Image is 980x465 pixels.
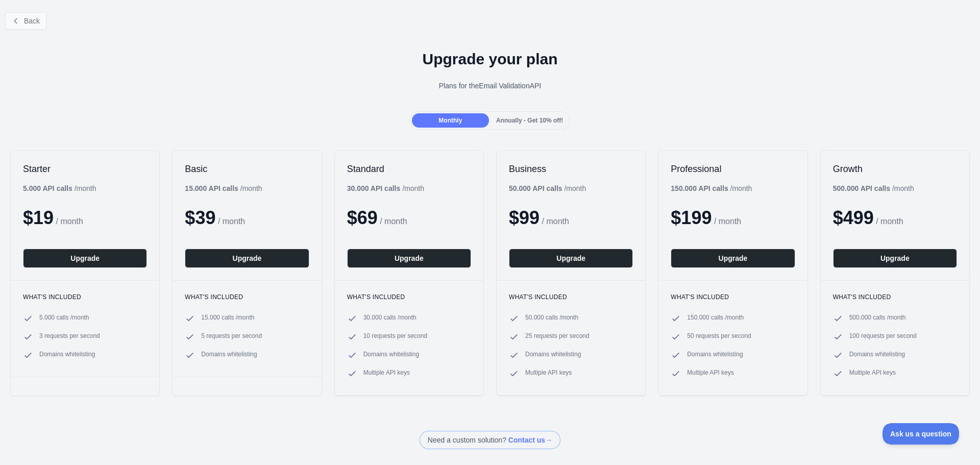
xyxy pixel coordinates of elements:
iframe: Toggle Customer Support [883,423,960,445]
div: / month [509,183,586,193]
h2: Professional [671,163,795,175]
span: $ 99 [509,207,540,228]
b: 50.000 API calls [509,184,562,192]
div: / month [347,183,424,193]
b: 150.000 API calls [671,184,728,192]
h2: Standard [347,163,471,175]
b: 30.000 API calls [347,184,401,192]
div: / month [671,183,752,193]
span: $ 199 [671,207,712,228]
h2: Business [509,163,633,175]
